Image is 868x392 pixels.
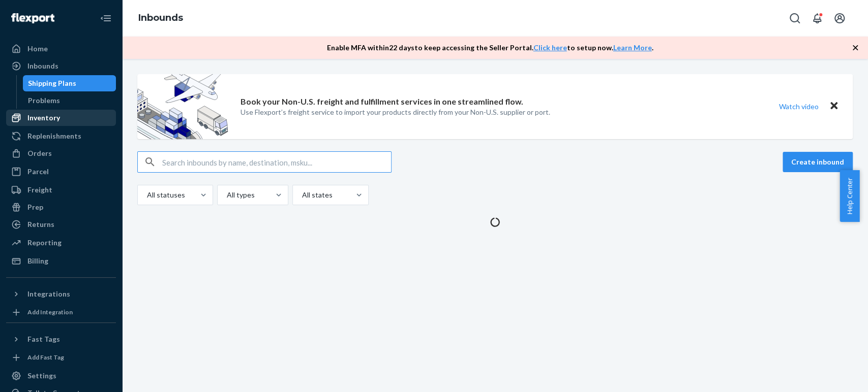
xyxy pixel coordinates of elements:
[6,351,116,364] a: Add Fast Tag
[785,8,805,28] button: Open Search Box
[27,219,54,230] div: Returns
[6,368,116,384] a: Settings
[241,96,523,108] p: Book your Non-U.S. freight and fulfillment services in one streamlined flow.
[27,202,43,212] div: Prep
[6,253,116,269] a: Billing
[6,235,116,251] a: Reporting
[241,107,550,117] p: Use Flexport’s freight service to import your products directly from your Non-U.S. supplier or port.
[27,44,48,54] div: Home
[6,286,116,302] button: Integrations
[6,58,116,74] a: Inbounds
[27,131,81,141] div: Replenishments
[226,190,227,200] input: All types
[27,371,56,381] div: Settings
[6,145,116,161] a: Orders
[301,190,302,200] input: All states
[28,78,76,88] div: Shipping Plans
[27,256,48,266] div: Billing
[6,182,116,198] a: Freight
[6,216,116,233] a: Returns
[27,167,49,177] div: Parcel
[6,331,116,347] button: Fast Tags
[11,13,54,23] img: Flexport logo
[827,99,841,114] button: Close
[6,110,116,126] a: Inventory
[533,43,567,52] a: Click here
[27,289,70,299] div: Integrations
[28,95,60,106] div: Problems
[613,43,652,52] a: Learn More
[146,190,147,200] input: All statuses
[27,308,73,316] div: Add Integration
[6,164,116,180] a: Parcel
[6,306,116,318] a: Add Integration
[772,99,825,114] button: Watch video
[27,334,60,344] div: Fast Tags
[162,152,391,172] input: Search inbounds by name, destination, msku...
[829,8,850,28] button: Open account menu
[6,199,116,215] a: Prep
[96,8,116,28] button: Close Navigation
[6,128,116,144] a: Replenishments
[327,43,653,53] p: Enable MFA within 22 days to keep accessing the Seller Portal. to setup now. .
[27,185,52,195] div: Freight
[27,238,62,248] div: Reporting
[138,12,183,23] a: Inbounds
[23,92,116,109] a: Problems
[27,113,60,123] div: Inventory
[23,75,116,91] a: Shipping Plans
[6,41,116,57] a: Home
[27,61,58,71] div: Inbounds
[130,4,191,33] ol: breadcrumbs
[27,148,52,158] div: Orders
[27,353,64,362] div: Add Fast Tag
[840,170,859,222] button: Help Center
[783,152,853,172] button: Create inbound
[807,8,827,28] button: Open notifications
